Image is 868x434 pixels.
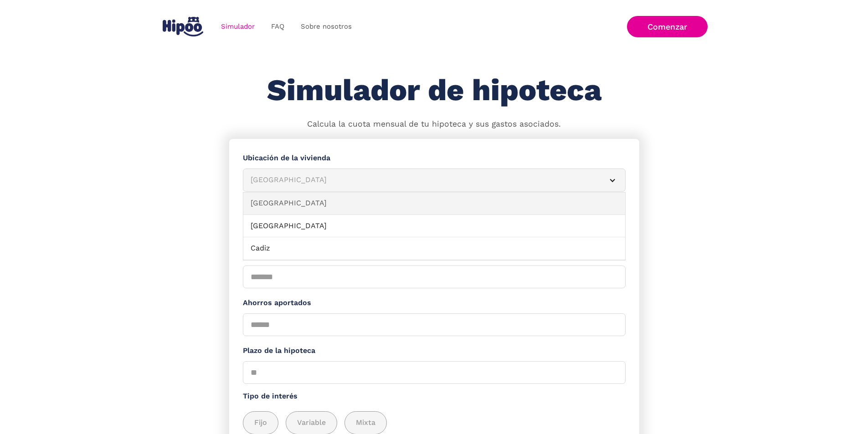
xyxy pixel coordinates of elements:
span: Variable [297,417,326,429]
span: Fijo [254,417,267,429]
label: Tipo de interés [243,391,626,402]
a: [GEOGRAPHIC_DATA] [243,215,625,238]
nav: [GEOGRAPHIC_DATA] [243,192,626,260]
a: Comenzar [627,16,708,37]
p: Calcula la cuota mensual de tu hipoteca y sus gastos asociados. [307,118,561,130]
label: Ubicación de la vivienda [243,153,626,164]
a: home [161,13,205,40]
a: FAQ [263,18,293,36]
span: Mixta [356,417,375,429]
a: Sobre nosotros [293,18,360,36]
a: Cadiz [243,237,625,260]
article: [GEOGRAPHIC_DATA] [243,168,626,192]
label: Plazo de la hipoteca [243,345,626,357]
label: Ahorros aportados [243,297,626,309]
a: Simulador [213,18,263,36]
a: [GEOGRAPHIC_DATA] [243,192,625,215]
h1: Simulador de hipoteca [267,74,601,107]
div: [GEOGRAPHIC_DATA] [251,174,596,186]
